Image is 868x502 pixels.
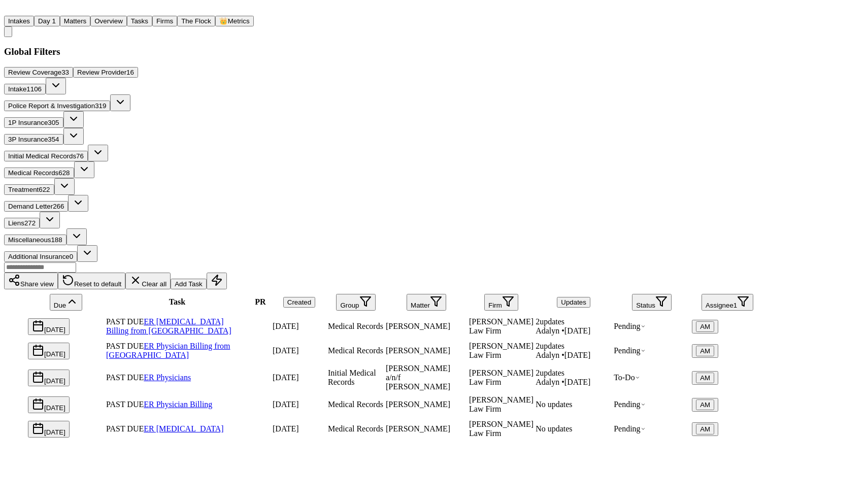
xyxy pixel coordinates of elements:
[4,84,46,94] button: Intake1106
[51,236,62,244] span: 188
[386,424,450,433] span: Mattar Diagne
[8,169,58,177] span: Medical Records
[60,16,90,26] button: Matters
[4,46,764,57] h3: Global Filters
[152,16,177,25] a: Firms
[4,7,16,15] a: Home
[28,421,70,438] button: [DATE]
[328,346,383,355] span: Medical Records
[692,320,718,333] button: AM
[328,424,383,433] span: Medical Records
[106,400,144,409] span: PAST DUE
[4,201,68,212] button: Demand Letter266
[557,297,590,308] button: Updates
[144,373,191,382] a: ER Physicians
[48,119,59,126] span: 305
[215,16,254,26] button: crownMetrics
[6,380,26,388] span: Select row
[177,16,215,25] a: The Flock
[614,424,645,433] span: Pending
[700,347,710,355] span: AM
[6,304,26,313] span: Select all
[34,16,60,25] a: Day 1
[8,136,48,143] span: 3P Insurance
[127,16,152,25] a: Tasks
[207,273,227,289] button: Immediate Task
[386,322,450,330] span: Myles Taylor
[536,400,612,409] div: No updates
[6,328,26,337] span: Select row
[60,16,90,25] a: Matters
[8,219,24,227] span: Liens
[469,420,533,438] span: Martello Law Firm
[8,69,61,76] span: Review Coverage
[106,297,248,307] div: Task
[73,67,138,78] button: Review Provider16
[28,396,70,413] button: [DATE]
[8,203,53,210] span: Demand Letter
[536,326,612,336] div: Last updated by Adalyn at 8/4/2025, 3:34:07 PM
[536,317,612,326] div: 2 update s
[469,317,533,335] span: Martello Law Firm
[692,371,718,385] button: AM
[536,342,612,351] div: 2 update s
[700,401,710,409] span: AM
[144,424,223,433] a: ER [MEDICAL_DATA]
[692,422,718,436] button: AM
[4,4,16,14] img: Finch Logo
[250,297,271,307] div: PR
[386,346,450,355] span: Myles Taylor
[106,317,231,335] a: ER [MEDICAL_DATA] Billing from [GEOGRAPHIC_DATA]
[336,294,375,311] button: Group
[469,395,533,413] span: Martello Law Firm
[95,102,106,110] span: 319
[8,102,95,110] span: Police Report & Investigation
[4,16,34,26] button: Intakes
[171,279,207,289] button: Add Task
[4,134,63,145] button: 3P Insurance354
[4,251,77,262] button: Additional Insurance0
[77,69,126,76] span: Review Provider
[700,374,710,382] span: AM
[58,273,125,289] button: Reset to default
[328,369,376,386] span: Initial Medical Records
[536,351,612,360] div: Last updated by Adalyn at 8/4/2025, 3:33:14 PM
[6,407,26,415] span: Select row
[273,400,299,409] span: 9/18/2025, 5:31:46 AM
[4,218,40,228] button: Liens272
[28,343,70,359] button: [DATE]
[273,424,299,433] span: 9/18/2025, 5:32:08 AM
[696,424,714,434] button: AM
[700,323,710,330] span: AM
[4,168,74,178] button: Medical Records628
[28,370,70,386] button: [DATE]
[177,16,215,26] button: The Flock
[696,346,714,356] button: AM
[733,302,737,309] span: 1
[632,294,672,311] button: Status
[328,400,383,409] span: Medical Records
[48,136,59,143] span: 354
[28,318,70,335] button: [DATE]
[8,85,26,93] span: Intake
[386,400,450,409] span: Mattar Diagne
[219,17,228,25] span: crown
[273,322,299,330] span: 7/17/2025, 6:46:39 AM
[8,186,39,193] span: Treatment
[152,16,177,26] button: Firms
[106,342,230,359] a: ER Physician Billing from [GEOGRAPHIC_DATA]
[484,294,518,311] button: Firm
[76,152,84,160] span: 76
[106,424,144,433] span: PAST DUE
[273,373,299,382] span: 6/16/2025, 7:23:23 PM
[692,344,718,358] button: AM
[34,16,60,26] button: Day 1
[692,398,718,412] button: AM
[273,346,299,355] span: 7/17/2025, 6:45:59 AM
[469,369,533,386] span: Martello Law Firm
[8,119,48,126] span: 1P Insurance
[24,219,36,227] span: 272
[125,273,171,289] button: Clear all
[4,67,73,78] button: Review Coverage33
[8,152,76,160] span: Initial Medical Records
